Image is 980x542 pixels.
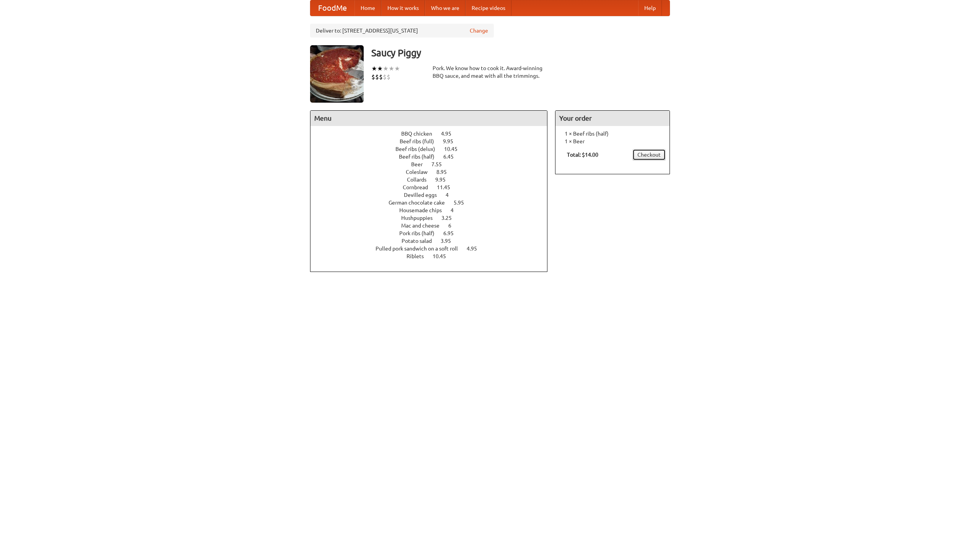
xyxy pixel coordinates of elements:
span: 3.25 [441,215,459,221]
a: Beef ribs (delux) 10.45 [395,146,472,152]
li: ★ [377,64,383,73]
a: German chocolate cake 5.95 [389,200,478,206]
a: BBQ chicken 4.95 [401,131,465,137]
li: $ [383,73,387,81]
span: Beef ribs (full) [400,138,442,144]
span: Pork ribs (half) [399,230,442,236]
span: 6.95 [443,230,461,236]
span: Pulled pork sandwich on a soft roll [376,246,465,252]
li: $ [371,73,375,81]
h3: Saucy Piggy [371,45,670,61]
span: Potato salad [402,238,439,244]
a: FoodMe [310,0,354,16]
h4: Your order [555,111,670,126]
span: 8.95 [436,169,454,175]
div: Pork. We know how to cook it. Award-winning BBQ sauce, and meat with all the trimmings. [433,64,547,80]
a: Help [638,0,662,16]
li: $ [387,73,390,81]
span: 4 [446,192,456,198]
a: Beef ribs (full) 9.95 [400,138,467,144]
a: Change [470,27,488,34]
span: Cornbread [403,184,436,190]
a: Pulled pork sandwich on a soft roll 4.95 [376,246,491,252]
img: angular.jpg [310,45,364,103]
a: Coleslaw 8.95 [406,169,461,175]
a: How it works [381,0,425,16]
span: Beef ribs (delux) [395,146,443,152]
span: Beef ribs (half) [399,154,442,160]
span: 9.95 [443,138,461,144]
a: Devilled eggs 4 [404,192,463,198]
span: 11.45 [437,184,458,190]
li: $ [375,73,379,81]
span: Hushpuppies [401,215,440,221]
li: $ [379,73,383,81]
span: 6 [448,223,459,229]
span: 10.45 [444,146,465,152]
div: Deliver to: [STREET_ADDRESS][US_STATE] [310,24,494,38]
a: Who we are [425,0,465,16]
span: 7.55 [431,161,449,167]
span: Beer [411,161,430,167]
a: Hushpuppies 3.25 [401,215,466,221]
a: Recipe videos [465,0,511,16]
li: ★ [389,64,394,73]
li: 1 × Beef ribs (half) [559,130,666,138]
span: 4.95 [441,131,459,137]
a: Mac and cheese 6 [401,223,465,229]
span: Coleslaw [406,169,435,175]
a: Home [354,0,381,16]
span: Mac and cheese [401,223,447,229]
a: Checkout [632,149,666,160]
a: Housemade chips 4 [399,207,468,213]
a: Beer 7.55 [411,161,456,167]
a: Riblets 10.45 [407,253,460,259]
li: ★ [371,64,377,73]
a: Beef ribs (half) 6.45 [399,154,468,160]
span: 3.95 [441,238,459,244]
a: Pork ribs (half) 6.95 [399,230,468,236]
span: Collards [407,177,434,183]
li: 1 × Beer [559,138,666,145]
span: Housemade chips [399,207,449,213]
span: German chocolate cake [389,200,452,206]
span: 6.45 [443,154,461,160]
li: ★ [394,64,400,73]
span: 4.95 [467,246,485,252]
span: 9.95 [435,177,453,183]
span: 5.95 [454,200,472,206]
h4: Menu [310,111,547,126]
span: Devilled eggs [404,192,444,198]
a: Collards 9.95 [407,177,460,183]
span: 4 [451,207,461,213]
a: Potato salad 3.95 [402,238,465,244]
span: BBQ chicken [401,131,440,137]
span: Riblets [407,253,431,259]
b: Total: $14.00 [567,152,598,158]
span: 10.45 [433,253,454,259]
a: Cornbread 11.45 [403,184,464,190]
li: ★ [383,64,389,73]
